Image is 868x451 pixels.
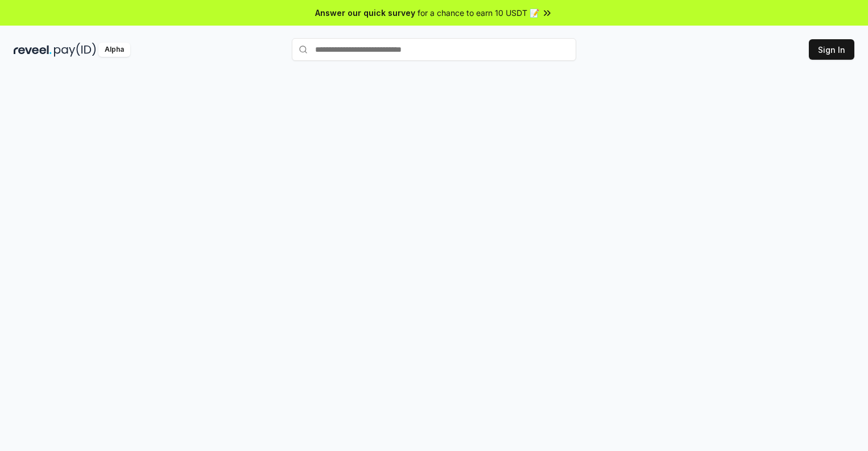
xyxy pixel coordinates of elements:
[315,7,415,19] span: Answer our quick survey
[54,43,96,57] img: pay_id
[14,43,52,57] img: reveel_dark
[98,43,130,57] div: Alpha
[809,39,854,60] button: Sign In
[418,7,539,19] span: for a chance to earn 10 USDT 📝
